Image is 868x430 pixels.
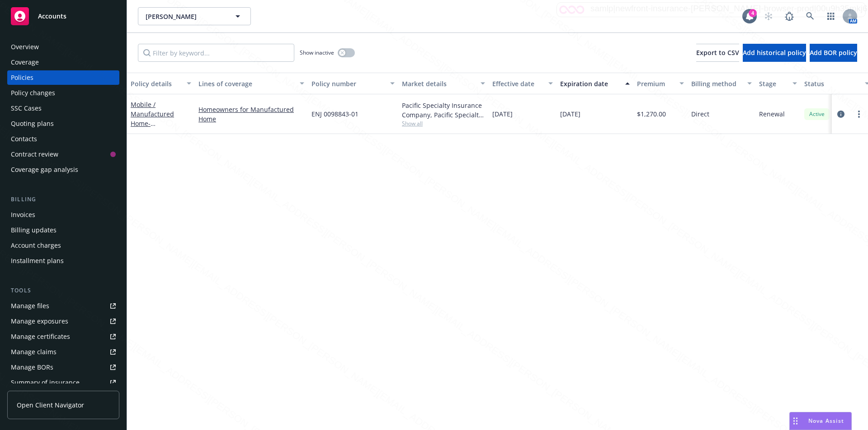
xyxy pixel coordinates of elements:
[11,86,55,100] div: Policy changes
[633,73,688,94] button: Premium
[7,55,119,69] a: Coverage
[7,4,119,29] a: Accounts
[7,101,119,116] a: SSC Cases
[11,375,80,390] div: Summary of insurance
[38,13,66,20] span: Accounts
[311,79,385,88] div: Policy number
[7,238,119,253] a: Account charges
[7,223,119,237] a: Billing updates
[311,109,359,119] span: ENJ 0098843-01
[131,100,188,137] a: Mobile / Manufactured Home
[492,109,513,119] span: [DATE]
[7,329,119,344] a: Manage certificates
[7,132,119,146] a: Contacts
[7,360,119,375] a: Manage BORs
[11,55,39,69] div: Coverage
[808,110,826,118] span: Active
[11,40,39,54] div: Overview
[749,9,757,17] div: 4
[7,70,119,85] a: Policies
[398,73,489,94] button: Market details
[560,109,580,119] span: [DATE]
[801,7,819,25] a: Search
[17,400,84,410] span: Open Client Navigator
[808,417,844,425] span: Nova Assist
[7,195,119,204] div: Billing
[7,375,119,390] a: Summary of insurance
[11,254,64,268] div: Installment plans
[557,73,633,94] button: Expiration date
[195,73,308,94] button: Lines of coverage
[300,49,334,56] span: Show inactive
[759,7,778,25] a: Start snowing
[11,223,57,237] div: Billing updates
[780,7,798,25] a: Report a Bug
[822,7,840,25] a: Switch app
[11,132,37,146] div: Contacts
[7,254,119,268] a: Installment plans
[198,105,304,124] a: Homeowners for Manufactured Home
[127,73,195,94] button: Policy details
[688,73,755,94] button: Billing method
[743,44,806,62] button: Add historical policy
[759,79,787,88] div: Stage
[198,79,294,88] div: Lines of coverage
[11,299,49,313] div: Manage files
[810,44,857,62] button: Add BOR policy
[637,109,666,119] span: $1,270.00
[11,238,61,253] div: Account charges
[11,116,54,131] div: Quoting plans
[11,101,42,116] div: SSC Cases
[11,360,53,375] div: Manage BORs
[7,208,119,222] a: Invoices
[402,120,485,127] span: Show all
[691,79,742,88] div: Billing method
[637,79,674,88] div: Premium
[810,48,857,57] span: Add BOR policy
[789,412,852,430] button: Nova Assist
[492,79,543,88] div: Effective date
[7,116,119,131] a: Quoting plans
[7,286,119,295] div: Tools
[7,40,119,54] a: Overview
[743,48,806,57] span: Add historical policy
[7,345,119,359] a: Manage claims
[138,7,251,25] button: [PERSON_NAME]
[308,73,398,94] button: Policy number
[11,147,58,162] div: Contract review
[11,345,57,359] div: Manage claims
[7,299,119,313] a: Manage files
[691,109,709,119] span: Direct
[835,109,846,120] a: circleInformation
[138,44,294,62] input: Filter by keyword...
[7,86,119,100] a: Policy changes
[755,73,801,94] button: Stage
[696,48,739,57] span: Export to CSV
[854,109,864,120] a: more
[11,329,70,344] div: Manage certificates
[560,79,620,88] div: Expiration date
[131,79,181,88] div: Policy details
[790,412,801,430] div: Drag to move
[759,109,785,119] span: Renewal
[7,147,119,162] a: Contract review
[489,73,557,94] button: Effective date
[804,79,859,88] div: Status
[11,70,33,85] div: Policies
[11,208,35,222] div: Invoices
[11,314,68,328] div: Manage exposures
[146,12,224,21] span: [PERSON_NAME]
[7,162,119,177] a: Coverage gap analysis
[402,79,475,88] div: Market details
[696,44,739,62] button: Export to CSV
[402,101,485,120] div: Pacific Specialty Insurance Company, Pacific Specialty Insurance Company
[7,314,119,328] a: Manage exposures
[11,162,78,177] div: Coverage gap analysis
